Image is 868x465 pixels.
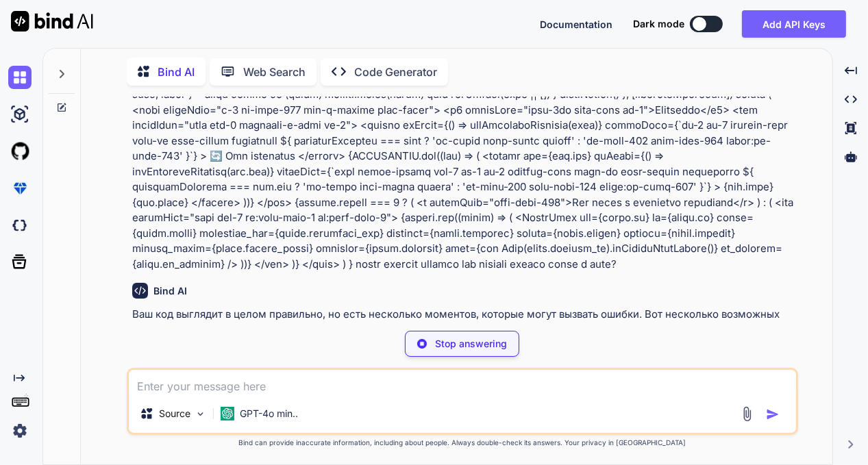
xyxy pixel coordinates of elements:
h6: Bind AI [153,284,187,298]
span: Documentation [540,18,612,30]
p: Stop answering [435,337,507,351]
img: premium [8,177,32,200]
img: settings [8,419,32,442]
img: Bind AI [11,11,93,32]
button: Add API Keys [742,10,846,38]
img: attachment [739,406,755,422]
button: Documentation [540,17,612,32]
img: githubLight [8,140,32,163]
span: Dark mode [633,17,684,31]
p: Bind can provide inaccurate information, including about people. Always double-check its answers.... [127,438,798,448]
img: icon [766,407,780,421]
img: chat [8,66,32,89]
img: Pick Models [195,408,206,420]
img: darkCloudIdeIcon [8,214,32,237]
p: Code Generator [354,64,437,80]
p: GPT-4o min.. [240,407,298,420]
img: GPT-4o mini [221,407,234,420]
p: Bind AI [158,64,195,80]
p: Web Search [243,64,306,80]
img: ai-studio [8,103,32,126]
p: Ваш код выглядит в целом правильно, но есть несколько моментов, которые могут вызвать ошибки. Вот... [132,307,795,338]
p: Source [159,407,190,420]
